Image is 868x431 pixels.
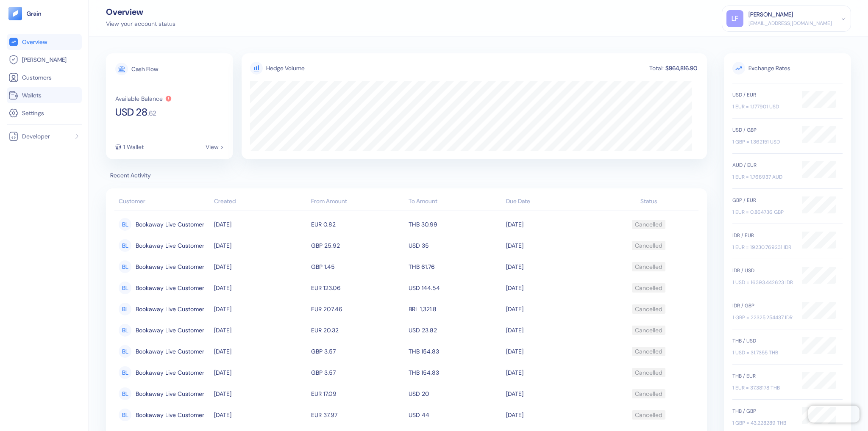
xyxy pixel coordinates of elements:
a: Settings [8,108,80,118]
td: [DATE] [212,383,309,404]
div: BL [119,324,131,337]
div: BL [119,260,131,273]
div: [PERSON_NAME] [748,10,793,19]
td: USD 35 [406,235,504,256]
div: Cancelled [635,365,662,380]
div: IDR / GBP [732,302,793,309]
span: Bookaway Live Customer [136,344,204,359]
td: [DATE] [504,256,601,277]
td: EUR 17.09 [309,383,406,404]
div: 1 EUR = 1.177901 USD [732,103,793,111]
div: View your account status [106,19,175,28]
div: USD / GBP [732,126,793,134]
td: [DATE] [504,320,601,341]
td: [DATE] [504,214,601,235]
div: Cancelled [635,302,662,316]
span: Bookaway Live Customer [136,365,204,380]
td: EUR 207.46 [309,298,406,320]
td: GBP 3.57 [309,362,406,383]
td: USD 23.82 [406,320,504,341]
div: AUD / EUR [732,161,793,169]
div: 1 USD = 31.7355 THB [732,349,793,356]
th: Due Date [504,193,601,210]
div: Cancelled [635,238,662,253]
td: THB 61.76 [406,256,504,277]
td: THB 154.83 [406,362,504,383]
div: Available Balance [115,96,163,102]
div: Cancelled [635,281,662,295]
span: [PERSON_NAME] [22,55,67,64]
span: Developer [22,132,50,141]
a: [PERSON_NAME] [8,55,80,65]
div: Cancelled [635,260,662,274]
div: Cancelled [635,323,662,337]
a: Overview [8,37,80,47]
td: [DATE] [504,341,601,362]
span: Overview [22,38,47,46]
td: GBP 25.92 [309,235,406,256]
div: Hedge Volume [266,64,305,73]
td: EUR 20.32 [309,320,406,341]
td: GBP 3.57 [309,341,406,362]
span: Bookaway Live Customer [136,217,204,232]
div: Status [603,197,694,206]
th: Customer [114,193,212,210]
td: [DATE] [212,256,309,277]
a: Wallets [8,90,80,100]
span: Recent Activity [106,171,707,180]
td: USD 44 [406,404,504,425]
td: EUR 123.06 [309,277,406,298]
div: IDR / USD [732,267,793,274]
td: [DATE] [212,341,309,362]
div: View > [206,144,224,150]
td: EUR 37.97 [309,404,406,425]
div: BL [119,282,131,294]
td: [DATE] [504,298,601,320]
span: Bookaway Live Customer [136,281,204,295]
td: BRL 1,321.8 [406,298,504,320]
th: From Amount [309,193,406,210]
div: THB / EUR [732,372,793,380]
div: GBP / EUR [732,196,793,204]
span: . 62 [147,110,156,117]
div: BL [119,218,131,231]
span: Bookaway Live Customer [136,238,204,253]
div: IDR / EUR [732,232,793,239]
span: Bookaway Live Customer [136,260,204,274]
td: [DATE] [212,214,309,235]
td: [DATE] [504,404,601,425]
div: 1 EUR = 1.766937 AUD [732,173,793,181]
td: THB 30.99 [406,214,504,235]
td: [DATE] [504,383,601,404]
img: logo-tablet-V2.svg [8,7,22,20]
span: USD 28 [115,107,147,117]
div: Overview [106,8,175,16]
th: To Amount [406,193,504,210]
div: 1 GBP = 1.362151 USD [732,138,793,146]
td: GBP 1.45 [309,256,406,277]
td: USD 144.54 [406,277,504,298]
div: 1 GBP = 22325.254437 IDR [732,314,793,321]
span: Customers [22,73,52,82]
div: 1 USD = 16393.442623 IDR [732,279,793,286]
td: [DATE] [212,277,309,298]
span: Bookaway Live Customer [136,302,204,316]
td: THB 154.83 [406,341,504,362]
td: [DATE] [212,298,309,320]
div: Cancelled [635,217,662,232]
div: USD / EUR [732,91,793,99]
iframe: Chatra live chat [808,406,860,423]
div: Cash Flow [131,66,158,72]
span: Wallets [22,91,42,99]
div: BL [119,303,131,315]
div: Cancelled [635,408,662,422]
div: BL [119,409,131,421]
div: 1 Wallet [123,144,144,150]
div: 1 EUR = 0.864736 GBP [732,208,793,216]
td: [DATE] [212,362,309,383]
div: BL [119,387,131,400]
span: Exchange Rates [732,62,843,75]
div: LF [726,10,743,27]
span: Bookaway Live Customer [136,387,204,401]
a: Customers [8,72,80,83]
